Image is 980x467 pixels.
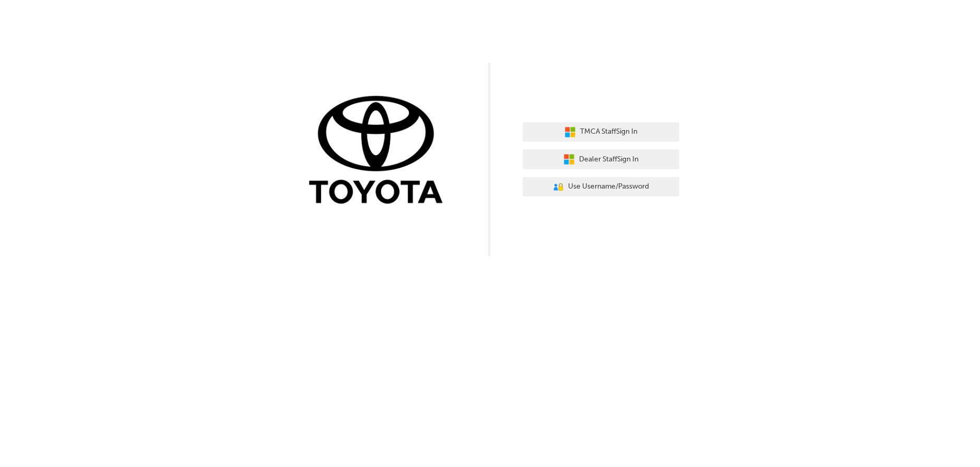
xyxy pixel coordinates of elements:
[579,154,639,166] span: Dealer Staff Sign In
[523,177,679,197] button: Use Username/Password
[523,122,679,142] button: TMCA StaffSign In
[523,149,679,169] button: Dealer StaffSign In
[568,181,649,193] span: Use Username/Password
[301,94,458,209] img: Trak
[580,126,637,138] span: TMCA Staff Sign In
